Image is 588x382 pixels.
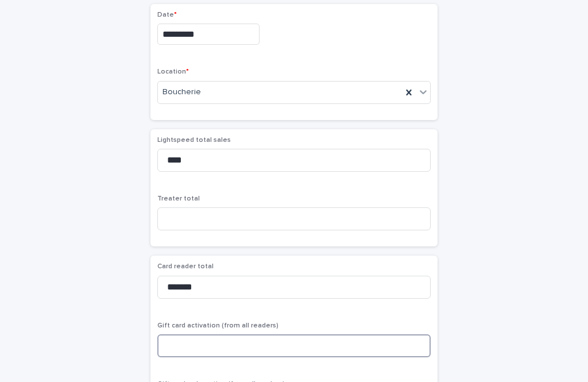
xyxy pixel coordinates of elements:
span: Location [157,68,189,75]
span: Boucherie [163,86,201,98]
span: Card reader total [157,263,214,270]
span: Treater total [157,195,200,202]
span: Gift card activation (from all readers) [157,322,278,329]
span: Lightspeed total sales [157,137,231,144]
span: Date [157,11,177,18]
